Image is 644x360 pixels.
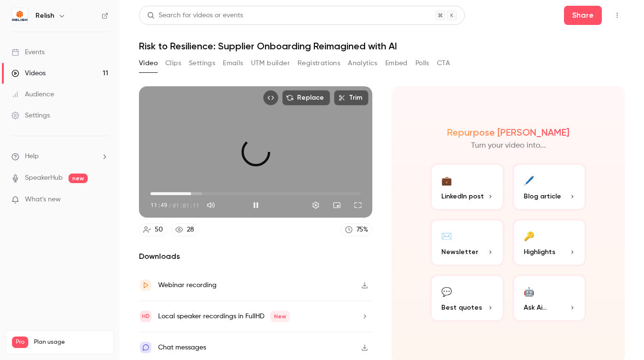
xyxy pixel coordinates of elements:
[158,342,206,353] div: Chat messages
[251,56,290,71] button: UTM builder
[282,90,330,105] button: Replace
[97,196,108,204] iframe: Noticeable Trigger
[441,228,452,243] div: ✉️
[512,163,587,211] button: 🖊️Blog article
[11,111,50,120] div: Settings
[158,311,290,322] div: Local speaker recordings in FullHD
[139,40,625,52] h1: Risk to Resilience: Supplier Onboarding Reimagined with AI
[25,151,39,162] span: Help
[11,90,54,99] div: Audience
[524,247,555,257] span: Highlights
[306,196,325,215] button: Settings
[415,56,429,71] button: Polls
[512,219,587,267] button: 🔑Highlights
[441,247,478,257] span: Newsletter
[348,56,378,71] button: Analytics
[524,228,534,243] div: 🔑
[327,196,346,215] button: Turn on miniplayer
[25,173,63,183] a: SpeakerHub
[441,302,482,313] span: Best quotes
[441,191,484,201] span: LinkedIn post
[12,8,27,23] img: Relish
[430,219,505,267] button: ✉️Newsletter
[385,56,408,71] button: Embed
[512,274,587,322] button: 🤖Ask Ai...
[471,140,546,151] p: Turn your video into...
[189,56,215,71] button: Settings
[270,311,290,322] span: New
[524,284,534,299] div: 🤖
[150,201,199,209] div: 11:49
[564,6,602,25] button: Share
[12,337,28,348] span: Pro
[11,47,45,57] div: Events
[171,223,198,236] a: 28
[524,173,534,187] div: 🖊️
[147,11,243,21] div: Search for videos or events
[430,163,505,211] button: 💼LinkedIn post
[158,279,217,291] div: Webinar recording
[441,173,452,187] div: 💼
[168,201,172,209] span: /
[430,274,505,322] button: 💬Best quotes
[609,8,625,23] button: Top Bar Actions
[356,225,368,235] div: 75 %
[139,251,372,262] h2: Downloads
[25,195,61,205] span: What's new
[172,201,199,209] span: 01:01:11
[165,56,181,71] button: Clips
[201,196,220,215] button: Mute
[447,127,569,138] h2: Repurpose [PERSON_NAME]
[524,302,547,313] span: Ask Ai...
[341,223,372,236] a: 75%
[69,174,88,183] span: new
[263,90,278,105] button: Embed video
[441,284,452,299] div: 💬
[35,11,54,21] h6: Relish
[11,151,108,162] li: help-dropdown-opener
[155,225,163,235] div: 50
[334,90,368,105] button: Trim
[437,56,450,71] button: CTA
[524,191,561,201] span: Blog article
[34,338,108,346] span: Plan usage
[187,225,194,235] div: 28
[246,196,265,215] button: Pause
[223,56,243,71] button: Emails
[139,56,158,71] button: Video
[139,223,167,236] a: 50
[11,69,46,78] div: Videos
[150,201,167,209] span: 11:49
[298,56,340,71] button: Registrations
[348,196,368,215] button: Full screen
